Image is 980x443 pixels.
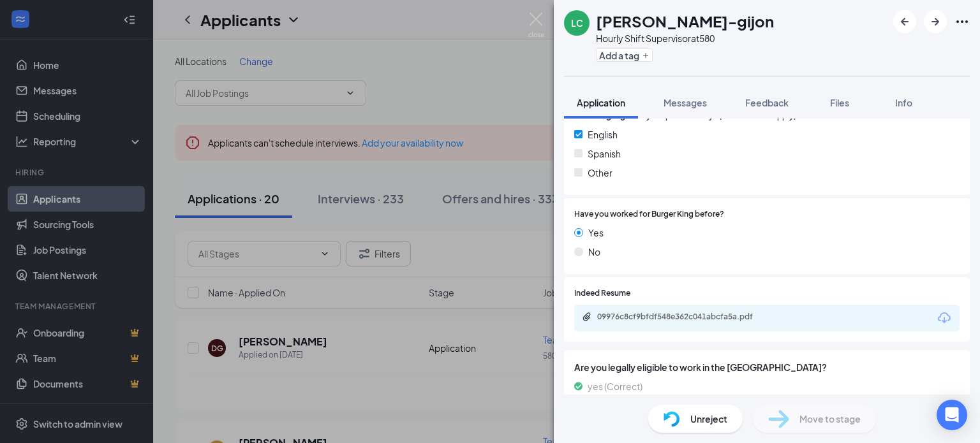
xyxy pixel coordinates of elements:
[588,226,604,240] span: Yes
[588,245,600,259] span: No
[928,14,943,29] svg: ArrowRight
[799,412,861,426] span: Move to stage
[895,97,912,108] span: Info
[588,379,642,393] span: yes (Correct)
[588,166,612,180] span: Other
[937,400,967,430] div: Open Intercom Messenger
[897,14,912,29] svg: ArrowLeftNew
[597,312,776,322] div: 09976c8cf9bfdf548e362c041abcfa5a.pdf
[577,97,625,108] span: Application
[893,10,916,33] button: ArrowLeftNew
[582,312,592,322] svg: Paperclip
[596,10,774,32] h1: [PERSON_NAME]-gijon
[588,147,621,161] span: Spanish
[574,208,724,221] span: Have you worked for Burger King before?
[664,97,707,108] span: Messages
[582,312,789,324] a: Paperclip09976c8cf9bfdf548e362c041abcfa5a.pdf
[596,48,653,62] button: PlusAdd a tag
[642,52,650,59] svg: Plus
[924,10,947,33] button: ArrowRight
[954,14,970,29] svg: Ellipses
[745,97,789,108] span: Feedback
[690,412,727,426] span: Unreject
[588,127,618,142] span: English
[571,17,583,29] div: LC
[574,287,630,300] span: Indeed Resume
[830,97,849,108] span: Files
[574,360,960,374] span: Are you legally eligible to work in the [GEOGRAPHIC_DATA]?
[937,310,952,326] svg: Download
[596,32,774,45] div: Hourly Shift Supervisor at 580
